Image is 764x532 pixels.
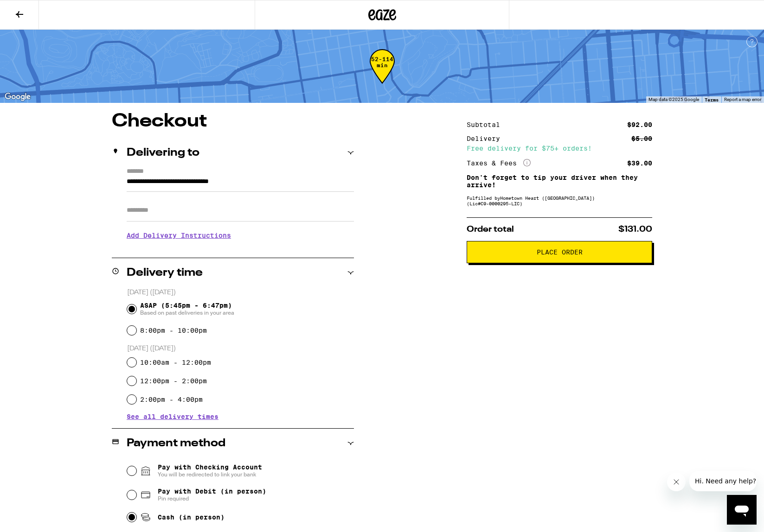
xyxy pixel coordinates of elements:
[127,225,354,246] h3: Add Delivery Instructions
[112,112,354,131] h1: Checkout
[2,91,33,103] img: Google
[467,159,531,167] div: Taxes & Fees
[648,97,699,102] span: Map data ©2025 Google
[467,145,652,152] div: Free delivery for $75+ orders!
[467,121,507,128] div: Subtotal
[631,135,652,142] div: $5.00
[127,246,354,253] p: We'll contact you at [PHONE_NUMBER] when we arrive
[467,135,507,142] div: Delivery
[140,359,211,366] label: 10:00am - 12:00pm
[127,147,199,158] h2: Delivering to
[689,471,757,491] iframe: Message from company
[667,473,686,491] iframe: Close message
[127,267,203,279] h2: Delivery time
[158,463,262,478] span: Pay with Checking Account
[158,513,225,521] span: Cash (in person)
[467,225,514,234] span: Order total
[127,413,218,420] button: See all delivery times
[727,495,757,525] iframe: Button to launch messaging window
[370,56,395,91] div: 52-114 min
[140,377,207,385] label: 12:00pm - 2:00pm
[537,249,583,255] span: Place Order
[158,495,266,502] span: Pin required
[705,97,719,102] a: Terms
[140,327,207,334] label: 8:00pm - 10:00pm
[127,288,354,297] p: [DATE] ([DATE])
[2,91,33,103] a: Open this area in Google Maps (opens a new window)
[127,438,225,449] h2: Payment method
[618,225,652,234] span: $131.00
[467,174,652,189] p: Don't forget to tip your driver when they arrive!
[627,160,652,166] div: $39.00
[467,241,652,263] button: Place Order
[140,396,203,403] label: 2:00pm - 4:00pm
[140,309,234,317] span: Based on past deliveries in your area
[627,121,652,128] div: $92.00
[724,97,761,102] a: Report a map error
[158,471,262,478] span: You will be redirected to link your bank
[467,195,652,206] div: Fulfilled by Hometown Heart ([GEOGRAPHIC_DATA]) (Lic# C9-0000295-LIC )
[127,344,354,353] p: [DATE] ([DATE])
[140,302,234,317] span: ASAP (5:45pm - 6:47pm)
[158,488,266,495] span: Pay with Debit (in person)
